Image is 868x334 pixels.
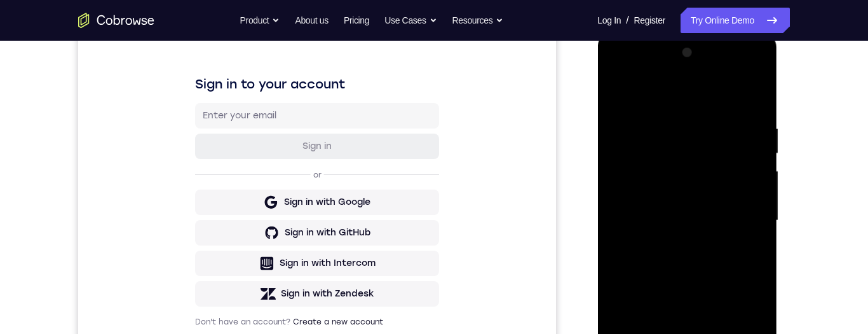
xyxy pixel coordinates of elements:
[117,202,361,227] button: Sign in with Google
[597,8,621,33] a: Log In
[117,232,361,258] button: Sign in with GitHub
[634,8,665,33] a: Register
[207,239,292,251] div: Sign in with GitHub
[201,269,297,282] div: Sign in with Intercom
[295,8,328,33] a: About us
[125,122,353,134] input: Enter your email
[78,13,154,28] a: Go to the home page
[203,300,296,312] div: Sign in with Zendesk
[117,293,361,319] button: Sign in with Zendesk
[240,8,280,33] button: Product
[206,208,292,221] div: Sign in with Google
[452,8,504,33] button: Resources
[117,146,361,171] button: Sign in
[117,87,361,105] h1: Sign in to your account
[117,263,361,288] button: Sign in with Intercom
[384,8,437,33] button: Use Cases
[681,8,790,33] a: Try Online Demo
[233,182,246,192] p: or
[626,13,628,28] span: /
[344,8,369,33] a: Pricing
